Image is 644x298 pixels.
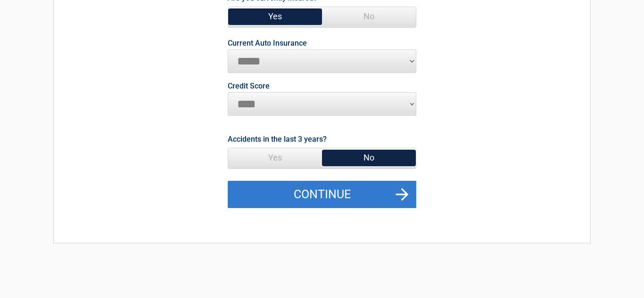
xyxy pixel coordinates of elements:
[322,7,416,26] span: No
[228,148,322,167] span: Yes
[322,148,416,167] span: No
[228,133,327,145] label: Accidents in the last 3 years?
[228,181,416,208] button: Continue
[228,82,270,90] label: Credit Score
[228,7,322,26] span: Yes
[228,40,307,47] label: Current Auto Insurance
